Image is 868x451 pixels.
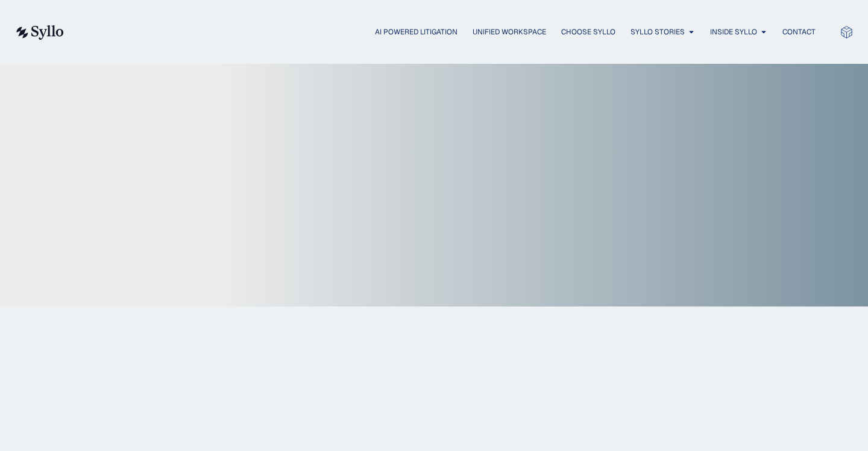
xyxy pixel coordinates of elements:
[473,26,546,37] a: Unified Workspace
[88,26,816,38] nav: Menu
[375,26,458,37] a: AI Powered Litigation
[710,26,757,37] a: Inside Syllo
[631,26,685,37] a: Syllo Stories
[88,26,816,38] div: Menu Toggle
[782,26,816,37] a: Contact
[561,26,615,37] a: Choose Syllo
[14,25,64,40] img: syllo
